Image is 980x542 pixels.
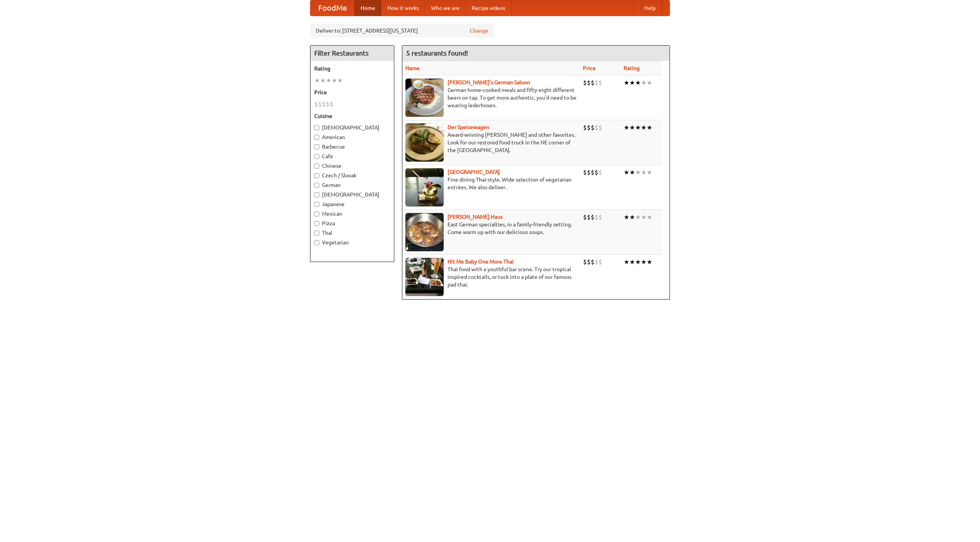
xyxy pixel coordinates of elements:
li: $ [598,79,602,87]
label: Pizza [314,219,390,227]
a: Rating [624,65,640,71]
input: Barbecue [314,144,319,149]
li: $ [598,168,602,177]
label: [DEMOGRAPHIC_DATA] [314,191,390,198]
li: $ [595,168,598,177]
li: $ [595,123,598,132]
a: Hit Me Baby One More Thai [448,259,514,265]
a: Der Speisewagen [448,124,489,130]
li: $ [598,123,602,132]
li: ★ [641,213,647,221]
li: ★ [629,168,635,177]
li: ★ [635,258,641,266]
ng-pluralize: 5 restaurants found! [406,49,468,57]
li: $ [591,213,595,221]
li: ★ [647,213,652,221]
a: Name [405,65,420,71]
li: ★ [647,79,652,87]
p: Thai food with a youthful bar scene. Try our tropical inspired cocktails, or tuck into a plate of... [405,265,577,288]
li: $ [591,258,595,266]
input: [DEMOGRAPHIC_DATA] [314,125,319,130]
li: $ [595,79,598,87]
li: ★ [326,76,332,85]
input: [DEMOGRAPHIC_DATA] [314,192,319,197]
h5: Cuisine [314,112,390,120]
label: German [314,181,390,189]
li: $ [587,168,591,177]
li: ★ [635,123,641,132]
p: Fine dining Thai-style. Wide selection of vegetarian entrées. We also deliver. [405,176,577,191]
li: $ [583,258,587,266]
input: Mexican [314,211,319,216]
input: Japanese [314,202,319,207]
p: Award-winning [PERSON_NAME] and other favorites. Look for our restored food truck in the NE corne... [405,131,577,154]
h5: Rating [314,65,390,72]
li: $ [598,213,602,221]
label: Vegetarian [314,239,390,246]
li: $ [322,100,326,108]
img: esthers.jpg [405,79,444,117]
a: Home [354,0,381,16]
li: ★ [337,76,343,85]
li: $ [330,100,333,108]
li: $ [583,79,587,87]
li: ★ [635,213,641,221]
input: Vegetarian [314,240,319,245]
li: ★ [624,79,629,87]
li: ★ [314,76,320,85]
li: ★ [647,258,652,266]
a: Recipe videos [465,0,511,16]
li: ★ [624,123,629,132]
li: $ [595,213,598,221]
a: Price [583,65,596,71]
input: Chinese [314,164,319,169]
a: FoodMe [310,0,354,16]
li: ★ [629,123,635,132]
img: babythai.jpg [405,258,444,296]
h4: Filter Restaurants [310,46,394,61]
li: ★ [624,258,629,266]
li: $ [314,100,318,108]
b: [GEOGRAPHIC_DATA] [448,169,500,175]
input: Cafe [314,154,319,159]
input: American [314,135,319,140]
li: ★ [641,123,647,132]
li: ★ [635,168,641,177]
label: [DEMOGRAPHIC_DATA] [314,124,390,131]
li: $ [591,123,595,132]
a: [PERSON_NAME] Haus [448,214,503,220]
li: $ [587,213,591,221]
li: $ [326,100,330,108]
li: $ [591,168,595,177]
img: speisewagen.jpg [405,123,444,162]
label: Thai [314,229,390,237]
label: Czech / Slovak [314,172,390,179]
a: Who we are [425,0,465,16]
a: Change [470,27,488,34]
li: $ [591,79,595,87]
label: Barbecue [314,143,390,151]
input: Pizza [314,221,319,226]
li: ★ [624,213,629,221]
label: Chinese [314,162,390,170]
li: $ [595,258,598,266]
li: ★ [647,168,652,177]
li: $ [598,258,602,266]
input: Thai [314,231,319,236]
label: Japanese [314,200,390,208]
img: kohlhaus.jpg [405,213,444,251]
li: ★ [641,168,647,177]
img: satay.jpg [405,168,444,206]
li: ★ [332,76,337,85]
li: ★ [635,79,641,87]
li: ★ [320,76,326,85]
li: ★ [641,258,647,266]
li: $ [583,123,587,132]
input: Czech / Slovak [314,173,319,178]
li: ★ [641,79,647,87]
a: [PERSON_NAME]'s German Saloon [448,79,530,85]
li: ★ [629,258,635,266]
